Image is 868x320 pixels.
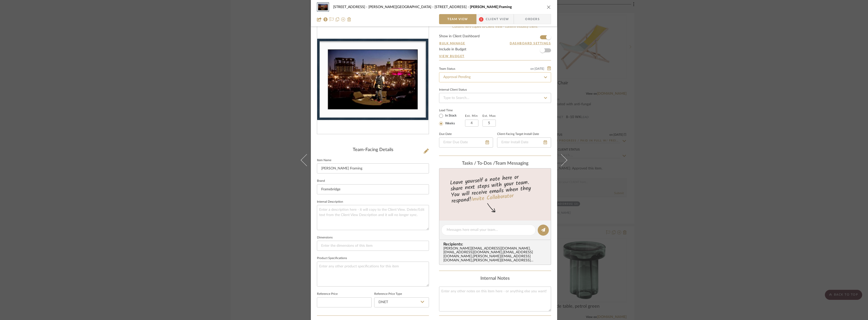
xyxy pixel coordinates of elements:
input: Enter Due Date [439,137,493,148]
a: Invite Collaborator [471,192,514,204]
div: Content here copies to Client View - confirm visibility there. [439,24,551,29]
input: Type to Search… [439,93,551,103]
mat-radio-group: Select item type [439,113,465,127]
label: Reference Price Type [374,293,402,295]
label: Lead Time [439,108,465,113]
span: Team View [447,14,468,24]
label: Product Specifications [317,257,347,260]
label: Client-Facing Target Install Date [497,133,539,135]
label: Due Date [439,133,452,135]
div: Team Status [439,68,455,70]
label: Dimensions [317,236,333,239]
img: 8a348a03-d151-4c06-ace0-7c7dcd93fce1_436x436.jpg [317,38,429,121]
span: [STREET_ADDRESS] - [PERSON_NAME][GEOGRAPHIC_DATA] [333,5,435,9]
input: Enter Item Name [317,163,429,173]
button: Bulk Manage [439,41,466,46]
label: Item Name [317,159,331,162]
span: [STREET_ADDRESS] [435,5,470,9]
span: Orders [520,14,545,24]
div: 0 [317,38,429,121]
button: close [547,5,551,9]
div: Internal Client Status [439,89,467,91]
label: Est. Min [465,114,478,118]
span: Recipients: [443,242,549,246]
span: 1 [479,17,483,22]
a: View Budget [439,54,551,58]
div: team Messaging [439,161,551,166]
input: Enter Brand [317,184,429,194]
input: Type to Search… [439,72,551,82]
img: 8a348a03-d151-4c06-ace0-7c7dcd93fce1_48x40.jpg [317,2,329,12]
label: Est. Max [482,114,496,118]
div: [PERSON_NAME][EMAIL_ADDRESS][DOMAIN_NAME] , [EMAIL_ADDRESS][DOMAIN_NAME] , [EMAIL_ADDRESS][DOMAIN... [443,247,549,263]
img: Remove from project [347,17,351,21]
input: Enter Install Date [497,137,551,148]
div: Internal Notes [439,276,551,281]
span: Tasks / To-Dos / [462,161,495,166]
label: Weeks [444,121,455,126]
div: Leave yourself a note here or share next steps with your team. You will receive emails when they ... [439,172,552,205]
input: Enter the dimensions of this item [317,241,429,251]
span: [DATE] [534,67,545,70]
button: Dashboard Settings [509,41,551,46]
div: Team-Facing Details [317,147,429,153]
label: Reference Price [317,293,338,295]
label: Internal Description [317,201,343,203]
span: [PERSON_NAME] Framing [470,5,512,9]
label: Brand [317,180,325,182]
label: In Stock [444,114,457,118]
span: Client View [486,14,509,24]
span: on [530,67,534,70]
